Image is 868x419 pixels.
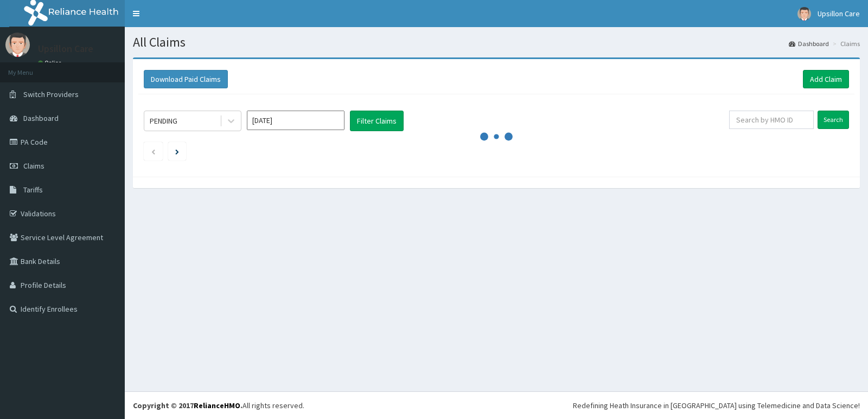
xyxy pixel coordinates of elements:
[23,185,43,195] span: Tariffs
[480,120,513,153] svg: audio-loading
[23,161,44,171] span: Claims
[133,35,860,49] h1: All Claims
[803,70,849,88] a: Add Claim
[150,115,177,126] div: PENDING
[247,111,344,130] input: Select Month and Year
[5,33,30,57] img: User Image
[144,70,228,88] button: Download Paid Claims
[789,39,829,48] a: Dashboard
[194,401,240,410] a: RelianceHMO
[23,89,79,99] span: Switch Providers
[818,111,849,129] input: Search
[797,7,811,21] img: User Image
[729,111,814,129] input: Search by HMO ID
[133,401,242,410] strong: Copyright © 2017 .
[23,113,59,123] span: Dashboard
[151,146,156,156] a: Previous page
[350,111,404,131] button: Filter Claims
[125,391,868,419] footer: All rights reserved.
[38,44,93,54] p: Upsillon Care
[818,9,860,18] span: Upsillon Care
[830,39,860,48] li: Claims
[573,400,860,411] div: Redefining Heath Insurance in [GEOGRAPHIC_DATA] using Telemedicine and Data Science!
[38,59,64,67] a: Online
[175,146,179,156] a: Next page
